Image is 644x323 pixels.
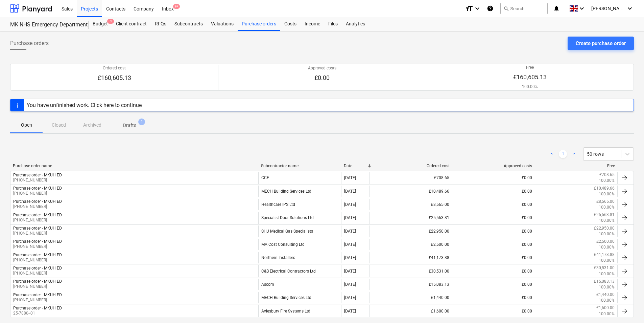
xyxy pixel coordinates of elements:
[452,252,534,263] div: £0.00
[301,17,324,31] div: Income
[151,17,170,31] a: RFQs
[452,265,534,277] div: £0.00
[258,305,341,317] div: Aylesbury Fire Systems Ltd
[344,282,356,287] div: [DATE]
[570,150,578,158] a: Next page
[344,242,356,247] div: [DATE]
[465,4,473,13] i: format_size
[591,6,625,11] span: [PERSON_NAME]
[610,290,644,323] div: Chat Widget
[599,244,615,250] p: 100.00%
[578,4,586,13] i: keyboard_arrow_down
[369,212,452,223] div: £25,563.81
[344,229,356,234] div: [DATE]
[500,3,548,14] button: Search
[258,186,341,197] div: MECH Building Services Ltd
[13,297,62,303] p: [PHONE_NUMBER]
[599,191,615,197] p: 100.00%
[487,4,494,13] i: Knowledge base
[342,17,369,31] a: Analytics
[344,215,356,220] div: [DATE]
[258,265,341,277] div: C&B Electrical Contractors Ltd
[513,73,547,81] p: £160,605.13
[89,17,112,31] div: Budget
[89,17,112,31] a: Budget3
[596,199,615,204] p: £8,565.00
[369,305,452,317] div: £1,600.00
[513,84,547,90] p: 100.00%
[344,269,356,274] div: [DATE]
[344,295,356,300] div: [DATE]
[553,4,560,13] i: notifications
[452,186,534,197] div: £0.00
[112,17,151,31] a: Client contract
[13,279,62,284] div: Purchase order - MKUH ED
[596,305,615,311] p: £1,600.00
[452,305,534,317] div: £0.00
[138,119,145,125] span: 1
[13,271,62,276] p: [PHONE_NUMBER]
[452,225,534,237] div: £0.00
[599,218,615,223] p: 100.00%
[599,178,615,184] p: 100.00%
[594,186,615,191] p: £10,489.66
[258,172,341,184] div: CCF
[452,172,534,184] div: £0.00
[258,225,341,237] div: SHJ Medical Gas Specialists
[13,293,62,297] div: Purchase order - MKUH ED
[13,204,62,210] p: [PHONE_NUMBER]
[13,191,62,196] p: [PHONE_NUMBER]
[369,279,452,290] div: £15,083.13
[13,231,62,236] p: [PHONE_NUMBER]
[344,255,356,260] div: [DATE]
[13,257,62,263] p: [PHONE_NUMBER]
[599,298,615,303] p: 100.00%
[308,65,336,71] p: Approved costs
[344,309,356,314] div: [DATE]
[207,17,238,31] a: Valuations
[258,212,341,223] div: Specialist Door Solutions Ltd
[13,253,62,257] div: Purchase order - MKUH ED
[13,199,62,204] div: Purchase order - MKUH ED
[261,164,338,168] div: Subcontractor name
[599,271,615,277] p: 100.00%
[280,17,301,31] div: Costs
[258,279,341,290] div: Ascom
[344,202,356,207] div: [DATE]
[594,212,615,218] p: £25,563.81
[599,172,615,178] p: £708.65
[13,306,62,310] div: Purchase order - MKUH ED
[13,266,62,271] div: Purchase order - MKUH ED
[594,265,615,271] p: £30,531.00
[369,172,452,184] div: £708.65
[107,19,114,24] span: 3
[13,226,62,231] div: Purchase order - MKUH ED
[369,292,452,303] div: £1,440.00
[452,279,534,290] div: £0.00
[13,217,62,223] p: [PHONE_NUMBER]
[452,292,534,303] div: £0.00
[13,310,62,316] p: 25-7880--01
[170,17,207,31] a: Subcontracts
[473,4,481,13] i: keyboard_arrow_down
[238,17,280,31] a: Purchase orders
[452,239,534,250] div: £0.00
[258,239,341,250] div: MA Cost Consulting Ltd
[10,21,80,28] div: MK NHS Emergency Department
[308,74,336,82] p: £0.00
[344,164,367,168] div: Date
[538,164,615,168] div: Free
[626,4,634,13] i: keyboard_arrow_down
[324,17,342,31] a: Files
[455,164,532,168] div: Approved costs
[369,252,452,263] div: £41,173.88
[594,279,615,284] p: £15,083.13
[372,164,450,168] div: Ordered cost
